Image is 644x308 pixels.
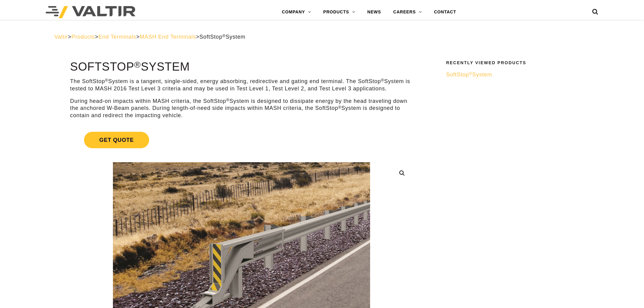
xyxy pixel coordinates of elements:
a: CAREERS [387,6,428,18]
a: MASH End Terminals [140,34,196,40]
a: Valtir [54,34,68,40]
span: Get Quote [84,132,149,148]
a: End Terminals [98,34,136,40]
a: PRODUCTS [317,6,361,18]
sup: ® [134,60,141,69]
span: SoftStop System [199,34,245,40]
h2: Recently Viewed Products [446,61,586,65]
a: CONTACT [428,6,462,18]
sup: ® [381,78,384,82]
sup: ® [222,33,226,38]
a: Products [72,34,95,40]
div: > > > > [54,33,590,40]
sup: ® [105,78,108,82]
p: The SoftStop System is a tangent, single-sided, energy absorbing, redirective and gating end term... [70,78,413,92]
p: During head-on impacts within MASH criteria, the SoftStop System is designed to dissipate energy ... [70,98,413,119]
sup: ® [338,105,341,110]
sup: ® [226,98,229,102]
h1: SoftStop System [70,61,413,73]
a: Get Quote [70,124,413,156]
a: NEWS [361,6,387,18]
a: COMPANY [276,6,317,18]
span: SoftStop System [446,72,492,78]
img: Valtir [46,6,135,18]
a: SoftStop®System [446,71,586,78]
sup: ® [469,71,472,76]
